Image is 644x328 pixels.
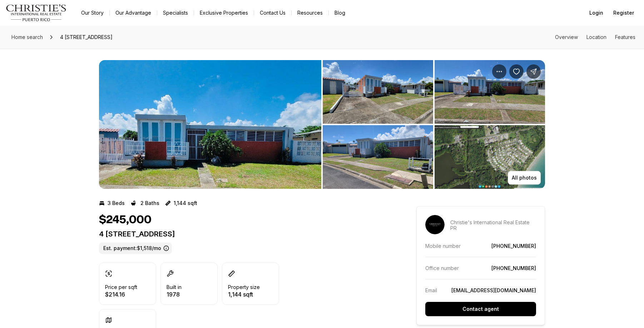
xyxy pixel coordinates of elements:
[462,306,499,312] p: Contact agent
[228,284,260,290] p: Property size
[99,243,172,254] label: Est. payment: $1,518/mo
[75,8,109,18] a: Our Story
[585,6,608,20] button: Login
[425,243,461,249] p: Mobile number
[167,292,182,297] p: 1978
[11,34,43,40] span: Home search
[140,200,159,206] p: 2 Baths
[425,302,536,316] button: Contact agent
[99,60,321,189] button: View image gallery
[492,64,506,79] button: Property options
[194,8,254,18] a: Exclusive Properties
[589,10,603,16] span: Login
[508,171,541,185] button: All photos
[99,213,152,227] h1: $245,000
[555,34,635,40] nav: Page section menu
[491,243,536,249] a: [PHONE_NUMBER]
[110,8,157,18] a: Our Advantage
[323,60,545,189] li: 2 of 16
[254,8,291,18] button: Contact Us
[555,34,578,40] a: Skip to: Overview
[57,31,115,43] span: 4 [STREET_ADDRESS]
[613,10,634,16] span: Register
[323,60,433,124] button: View image gallery
[450,220,536,231] p: Christie's International Real Estate PR
[167,284,182,290] p: Built in
[292,8,328,18] a: Resources
[615,34,635,40] a: Skip to: Features
[105,284,137,290] p: Price per sqft
[108,200,125,206] p: 3 Beds
[99,60,321,189] li: 1 of 16
[425,287,437,293] p: Email
[323,125,433,189] button: View image gallery
[526,64,541,79] button: Share Property: 4 Calle D80 CALLE 4 #D80
[451,287,536,293] a: [EMAIL_ADDRESS][DOMAIN_NAME]
[228,292,260,297] p: 1,144 sqft
[329,8,351,18] a: Blog
[6,4,67,21] img: logo
[105,292,137,297] p: $214.16
[99,60,545,189] div: Listing Photos
[9,31,46,43] a: Home search
[586,34,606,40] a: Skip to: Location
[174,200,197,206] p: 1,144 sqft
[435,60,545,124] button: View image gallery
[512,175,537,181] p: All photos
[609,6,638,20] button: Register
[491,265,536,271] a: [PHONE_NUMBER]
[157,8,194,18] a: Specialists
[509,64,524,79] button: Save Property: 4 Calle D80 CALLE 4 #D80
[99,230,391,238] p: 4 [STREET_ADDRESS]
[425,265,459,271] p: Office number
[435,125,545,189] button: View image gallery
